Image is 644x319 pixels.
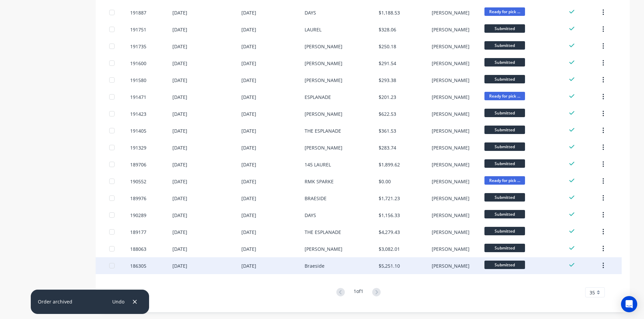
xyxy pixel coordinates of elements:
[432,9,470,16] div: [PERSON_NAME]
[379,127,396,134] div: $361.53
[241,144,256,151] div: [DATE]
[241,43,256,50] div: [DATE]
[172,161,187,168] div: [DATE]
[305,245,342,252] div: [PERSON_NAME]
[130,26,146,33] div: 191751
[379,26,396,33] div: $328.06
[379,212,400,219] div: $1,156.33
[484,58,525,67] span: Submitted
[305,26,321,33] div: LAUREL
[172,127,187,134] div: [DATE]
[379,60,396,67] div: $291.54
[484,193,525,202] span: Submitted
[432,229,470,236] div: [PERSON_NAME]
[241,110,256,117] div: [DATE]
[484,142,525,151] span: Submitted
[305,94,331,101] div: ESPLANADE
[305,195,327,202] div: BRAESIDE
[172,144,187,151] div: [DATE]
[432,127,470,134] div: [PERSON_NAME]
[172,9,187,16] div: [DATE]
[241,161,256,168] div: [DATE]
[432,262,470,269] div: [PERSON_NAME]
[241,26,256,33] div: [DATE]
[379,195,400,202] div: $1,721.23
[379,9,400,16] div: $1,188.53
[432,26,470,33] div: [PERSON_NAME]
[130,110,146,117] div: 191423
[172,110,187,117] div: [DATE]
[484,7,525,16] span: Ready for pick ...
[432,43,470,50] div: [PERSON_NAME]
[130,161,146,168] div: 189706
[379,77,396,84] div: $293.38
[379,43,396,50] div: $250.18
[379,245,400,252] div: $3,082.01
[379,178,391,185] div: $0.00
[484,159,525,168] span: Submitted
[130,9,146,16] div: 191887
[432,60,470,67] div: [PERSON_NAME]
[621,296,637,312] div: Open Intercom Messenger
[241,212,256,219] div: [DATE]
[130,212,146,219] div: 190289
[432,77,470,84] div: [PERSON_NAME]
[38,298,72,305] div: Order archived
[172,195,187,202] div: [DATE]
[305,229,341,236] div: THE ESPLANADE
[172,43,187,50] div: [DATE]
[305,43,342,50] div: [PERSON_NAME]
[172,94,187,101] div: [DATE]
[172,262,187,269] div: [DATE]
[130,94,146,101] div: 191471
[484,75,525,83] span: Submitted
[379,161,400,168] div: $1,899.62
[130,127,146,134] div: 191405
[130,245,146,252] div: 188063
[172,229,187,236] div: [DATE]
[241,229,256,236] div: [DATE]
[484,109,525,117] span: Submitted
[305,212,316,219] div: DAYS
[379,229,400,236] div: $4,279.43
[484,210,525,218] span: Submitted
[130,178,146,185] div: 190552
[354,288,363,297] div: 1 of 1
[484,24,525,33] span: Submitted
[305,127,341,134] div: THE ESPLANADE
[241,77,256,84] div: [DATE]
[241,60,256,67] div: [DATE]
[130,195,146,202] div: 189976
[172,212,187,219] div: [DATE]
[432,110,470,117] div: [PERSON_NAME]
[305,262,325,269] div: Braeside
[484,92,525,100] span: Ready for pick ...
[305,77,342,84] div: [PERSON_NAME]
[432,144,470,151] div: [PERSON_NAME]
[130,144,146,151] div: 191329
[590,289,595,296] span: 35
[241,262,256,269] div: [DATE]
[432,195,470,202] div: [PERSON_NAME]
[484,126,525,134] span: Submitted
[130,229,146,236] div: 189177
[305,9,316,16] div: DAYS
[484,41,525,50] span: Submitted
[241,195,256,202] div: [DATE]
[379,94,396,101] div: $201.23
[432,161,470,168] div: [PERSON_NAME]
[305,60,342,67] div: [PERSON_NAME]
[241,9,256,16] div: [DATE]
[172,60,187,67] div: [DATE]
[432,178,470,185] div: [PERSON_NAME]
[241,127,256,134] div: [DATE]
[130,60,146,67] div: 191600
[130,77,146,84] div: 191580
[305,161,331,168] div: 145 LAUREL
[241,94,256,101] div: [DATE]
[432,212,470,219] div: [PERSON_NAME]
[484,261,525,269] span: Submitted
[432,245,470,252] div: [PERSON_NAME]
[172,178,187,185] div: [DATE]
[379,262,400,269] div: $5,251.10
